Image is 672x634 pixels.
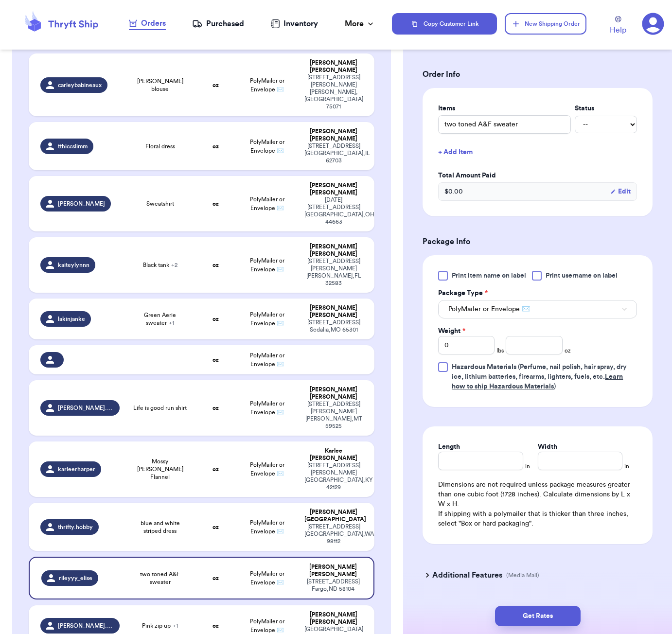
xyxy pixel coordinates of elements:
[212,316,219,322] strong: oz
[538,442,557,452] label: Width
[624,462,629,470] span: in
[58,523,93,531] span: thrifty.hobby
[438,326,465,336] label: Weight
[131,519,189,535] span: blue and white striped dress
[145,142,175,150] span: Floral dress
[212,143,219,149] strong: oz
[146,200,174,208] span: Sweatshirt
[250,462,284,476] span: PolyMailer or Envelope ✉️
[448,304,530,314] span: PolyMailer or Envelope ✉️
[304,401,363,430] div: [STREET_ADDRESS][PERSON_NAME] [PERSON_NAME] , MT 59525
[212,623,219,629] strong: oz
[212,201,219,207] strong: oz
[423,236,653,247] h3: Package Info
[565,347,571,354] span: oz
[304,462,363,491] div: [STREET_ADDRESS][PERSON_NAME] [GEOGRAPHIC_DATA] , KY 42129
[250,139,284,154] span: PolyMailer or Envelope ✉️
[438,300,637,318] button: PolyMailer or Envelope ✉️
[58,81,102,89] span: carleybabineaux
[133,404,187,412] span: Life is good run shirt
[438,442,460,452] label: Length
[250,618,284,633] span: PolyMailer or Envelope ✉️
[438,480,637,528] div: Dimensions are not required unless package measures greater than one cubic foot (1728 inches). Ca...
[610,24,626,36] span: Help
[438,171,637,180] label: Total Amount Paid
[131,458,189,481] span: Mossy [PERSON_NAME] Flannel
[58,142,88,150] span: tthiccslimm
[304,509,363,523] div: [PERSON_NAME] [GEOGRAPHIC_DATA]
[212,466,219,472] strong: oz
[423,69,653,80] h3: Order Info
[304,319,363,334] div: [STREET_ADDRESS] Sedalia , MO 65301
[304,142,363,164] div: [STREET_ADDRESS] [GEOGRAPHIC_DATA] , IL 62703
[345,18,375,30] div: More
[304,258,363,287] div: [STREET_ADDRESS][PERSON_NAME] [PERSON_NAME] , FL 32583
[171,262,177,268] span: + 2
[250,196,284,211] span: PolyMailer or Envelope ✉️
[250,520,284,534] span: PolyMailer or Envelope ✉️
[58,465,95,473] span: karleerharper
[452,364,627,390] span: (Perfume, nail polish, hair spray, dry ice, lithium batteries, firearms, lighters, fuels, etc. )
[304,611,363,626] div: [PERSON_NAME] [PERSON_NAME]
[392,13,497,35] button: Copy Customer Link
[212,575,219,581] strong: oz
[304,196,363,226] div: [DATE][STREET_ADDRESS] [GEOGRAPHIC_DATA] , OH 44663
[58,200,105,208] span: [PERSON_NAME]
[304,243,363,258] div: [PERSON_NAME] [PERSON_NAME]
[438,509,637,528] p: If shipping with a polymailer that is thicker than three inches, select "Box or hard packaging".
[432,569,502,581] h3: Additional Features
[610,187,631,196] button: Edit
[58,315,85,323] span: lakinjanke
[304,523,363,545] div: [STREET_ADDRESS] [GEOGRAPHIC_DATA] , WA 98112
[212,405,219,411] strong: oz
[212,357,219,363] strong: oz
[173,623,178,629] span: + 1
[496,347,504,354] span: lbs
[304,182,363,196] div: [PERSON_NAME] [PERSON_NAME]
[250,352,284,367] span: PolyMailer or Envelope ✉️
[495,606,581,626] button: Get Rates
[131,570,189,586] span: two toned A&F sweater
[434,141,641,163] button: + Add Item
[131,311,189,327] span: Green Aerie sweater
[129,18,166,29] div: Orders
[58,261,89,269] span: kaiteylynnn
[250,258,284,272] span: PolyMailer or Envelope ✉️
[304,564,362,578] div: [PERSON_NAME] [PERSON_NAME]
[525,462,530,470] span: in
[438,104,571,113] label: Items
[169,320,174,326] span: + 1
[304,578,362,593] div: [STREET_ADDRESS] Fargo , ND 58104
[143,261,177,269] span: Black tank
[271,18,318,30] a: Inventory
[452,271,526,281] span: Print item name on label
[58,622,114,630] span: [PERSON_NAME].[PERSON_NAME]
[304,304,363,319] div: [PERSON_NAME] [PERSON_NAME]
[59,574,92,582] span: rileyyy_elise
[304,447,363,462] div: Karlee [PERSON_NAME]
[304,59,363,74] div: [PERSON_NAME] [PERSON_NAME]
[250,571,284,585] span: PolyMailer or Envelope ✉️
[438,288,488,298] label: Package Type
[575,104,637,113] label: Status
[212,262,219,268] strong: oz
[58,404,114,412] span: [PERSON_NAME]._.[PERSON_NAME]._.[PERSON_NAME]
[250,312,284,326] span: PolyMailer or Envelope ✉️
[250,401,284,415] span: PolyMailer or Envelope ✉️
[250,78,284,92] span: PolyMailer or Envelope ✉️
[142,622,178,630] span: Pink zip up
[610,16,626,36] a: Help
[129,18,166,30] a: Orders
[546,271,618,281] span: Print username on label
[506,571,539,579] p: (Media Mail)
[452,364,516,370] span: Hazardous Materials
[304,74,363,110] div: [STREET_ADDRESS][PERSON_NAME] [PERSON_NAME] , [GEOGRAPHIC_DATA] 75071
[212,82,219,88] strong: oz
[304,128,363,142] div: [PERSON_NAME] [PERSON_NAME]
[304,386,363,401] div: [PERSON_NAME] [PERSON_NAME]
[192,18,244,30] a: Purchased
[131,77,189,93] span: [PERSON_NAME] blouse
[444,187,463,196] span: $ 0.00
